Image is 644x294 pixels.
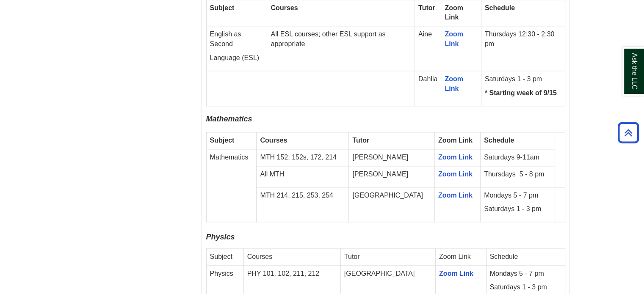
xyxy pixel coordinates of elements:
p: English as Second [210,30,264,49]
a: Zoom Link [439,270,473,277]
strong: * Starting week of 9/15 [485,89,557,96]
p: Language (ESL) [210,53,264,63]
td: MTH 152, 152s, 172, 214 [257,149,349,166]
p: PHY 101, 102, 211, 212 [247,269,337,279]
td: Mathematics [206,149,257,222]
strong: Courses [271,4,298,11]
span: Mathematics [206,115,252,123]
p: All MTH [260,170,345,179]
strong: Zoom Link [445,4,463,21]
td: Schedule [486,248,565,265]
td: Thursdays 5 - 8 pm [480,166,555,187]
td: Subject [206,248,243,265]
a: Back to Top [615,127,642,138]
p: Saturdays 1 - 3 pm [490,283,561,292]
td: Tutor [340,248,435,265]
strong: Schedule [485,4,515,11]
td: Dahlia [415,71,441,106]
strong: Courses [260,137,287,144]
strong: Tutor [418,4,435,11]
p: Saturdays 1 - 3 pm [484,204,551,214]
p: Saturdays 1 - 3 pm [485,74,561,84]
td: MTH 214, 215, 253, 254 [257,187,349,222]
i: Physics [206,233,235,241]
td: Aine [415,26,441,71]
td: [PERSON_NAME] [349,166,435,187]
a: Zoom Link [438,170,473,178]
td: Saturdays 9-11am [480,149,555,166]
strong: Schedule [484,137,514,144]
p: Mondays 5 - 7 pm [490,269,561,279]
strong: Subject [210,4,235,11]
a: Zoom Link [445,30,463,47]
p: Thursdays 12:30 - 2:30 pm [485,30,561,49]
td: [PERSON_NAME] [349,149,435,166]
td: Zoom Link [435,248,486,265]
a: Zoom Link [438,192,473,199]
strong: Subject [210,137,235,144]
p: Mondays 5 - 7 pm [484,191,551,201]
td: Courses [243,248,340,265]
td: All ESL courses; other ESL support as appropriate [267,26,415,71]
a: Zoom Link [445,75,465,92]
a: Zoom Link [438,154,473,161]
td: [GEOGRAPHIC_DATA] [349,187,435,222]
strong: Zoom Link [438,137,473,144]
strong: Tutor [352,137,369,144]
